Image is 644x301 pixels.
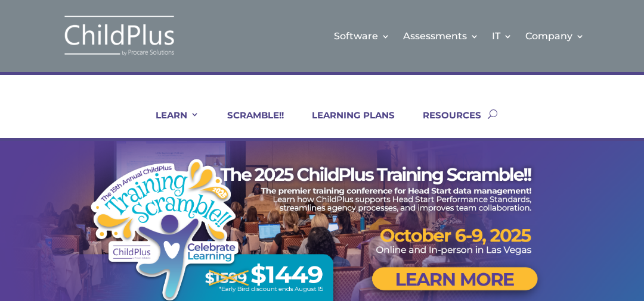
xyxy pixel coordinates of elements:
[492,12,512,60] a: IT
[403,12,479,60] a: Assessments
[141,109,199,138] a: LEARN
[334,12,390,60] a: Software
[212,109,284,138] a: SCRAMBLE!!
[408,109,481,138] a: RESOURCES
[297,109,395,138] a: LEARNING PLANS
[525,12,584,60] a: Company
